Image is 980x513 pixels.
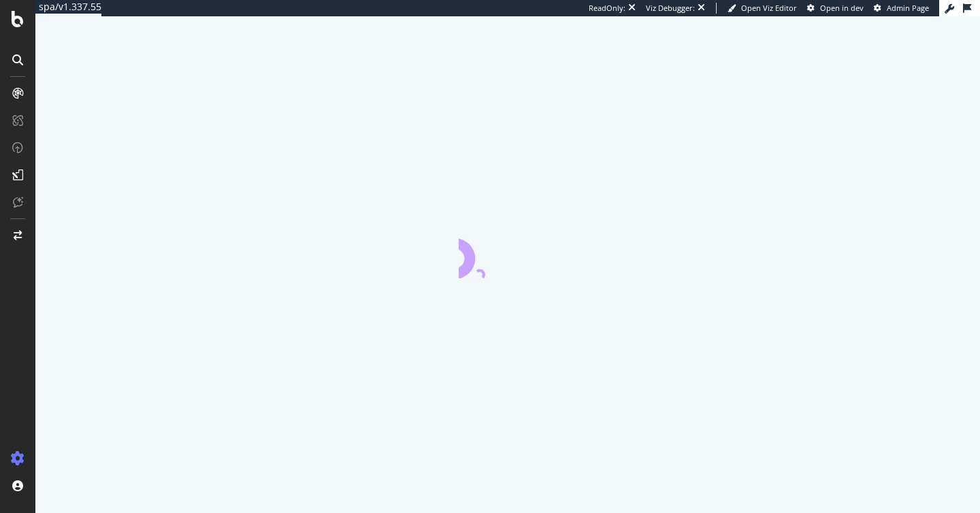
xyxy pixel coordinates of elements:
a: Admin Page [874,3,929,14]
span: Open in dev [820,3,864,13]
span: Admin Page [887,3,929,13]
div: ReadOnly: [589,3,625,14]
a: Open in dev [807,3,864,14]
a: Open Viz Editor [728,3,797,14]
span: Open Viz Editor [741,3,797,13]
div: Viz Debugger: [646,3,695,14]
div: animation [459,229,557,278]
